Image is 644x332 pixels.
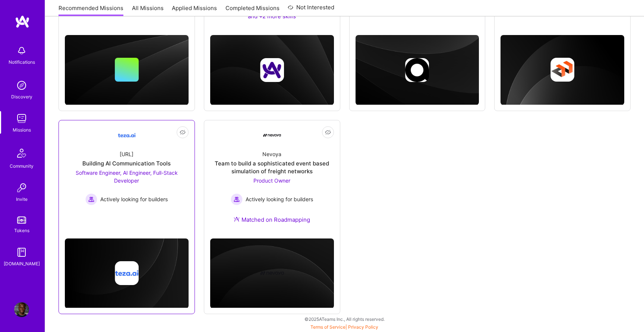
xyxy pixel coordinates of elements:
[14,78,29,93] img: discovery
[115,261,139,285] img: Company logo
[65,35,189,105] img: cover
[11,93,32,101] div: Discovery
[172,4,217,16] a: Applied Missions
[356,35,479,105] img: cover
[260,261,284,285] img: Company logo
[10,162,34,170] div: Community
[14,227,29,234] div: Tokens
[9,58,35,66] div: Notifications
[288,3,334,16] a: Not Interested
[325,129,331,135] i: icon EyeClosed
[405,58,429,82] img: Company logo
[14,180,29,195] img: Invite
[180,129,186,135] i: icon EyeClosed
[14,245,29,260] img: guide book
[253,177,290,184] span: Product Owner
[17,216,26,224] img: tokens
[210,159,334,175] div: Team to build a sophisticated event based simulation of freight networks
[65,126,189,214] a: Company Logo[URL]Building AI Communication ToolsSoftware Engineer, AI Engineer, Full-Stack Develo...
[59,4,123,16] a: Recommended Missions
[225,4,280,16] a: Completed Missions
[310,324,378,330] span: |
[85,193,97,205] img: Actively looking for builders
[118,126,136,144] img: Company Logo
[14,111,29,126] img: teamwork
[14,302,29,317] img: User Avatar
[550,58,574,82] img: Company logo
[16,195,28,203] div: Invite
[45,310,644,328] div: © 2025 ATeams Inc., All rights reserved.
[120,150,133,158] div: [URL]
[12,302,31,317] a: User Avatar
[231,193,243,205] img: Actively looking for builders
[234,216,310,224] div: Matched on Roadmapping
[234,216,240,222] img: Ateam Purple Icon
[132,4,164,16] a: All Missions
[65,238,189,309] img: cover
[210,126,334,233] a: Company LogoNevoyaTeam to build a sophisticated event based simulation of freight networksProduct...
[82,159,171,167] div: Building AI Communication Tools
[263,134,281,137] img: Company Logo
[4,260,40,268] div: [DOMAIN_NAME]
[210,238,334,309] img: cover
[310,324,345,330] a: Terms of Service
[210,35,334,105] img: cover
[15,15,30,28] img: logo
[13,126,31,134] div: Missions
[501,35,624,105] img: cover
[348,324,378,330] a: Privacy Policy
[76,170,178,184] span: Software Engineer, AI Engineer, Full-Stack Developer
[246,195,313,203] span: Actively looking for builders
[14,43,29,58] img: bell
[260,58,284,82] img: Company logo
[100,195,168,203] span: Actively looking for builders
[13,144,31,162] img: Community
[262,150,281,158] div: Nevoya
